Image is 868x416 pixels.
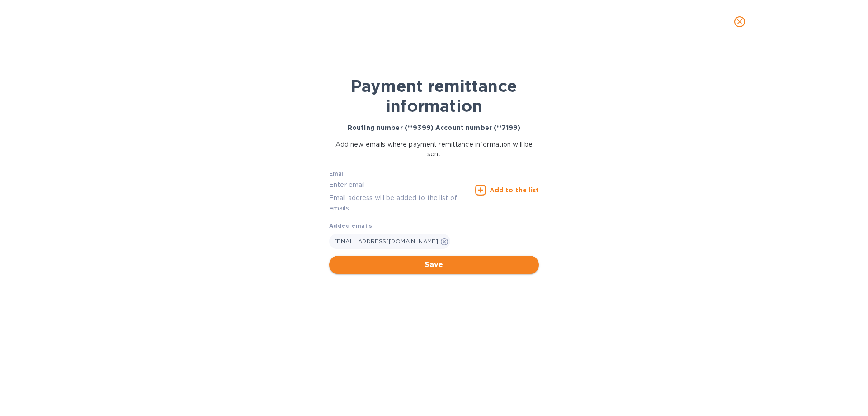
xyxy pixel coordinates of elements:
p: Email address will be added to the list of emails [329,193,472,214]
span: [EMAIL_ADDRESS][DOMAIN_NAME] [335,238,438,244]
b: Routing number (**9399) Account number (**7199) [348,124,520,131]
input: Enter email [329,178,472,191]
button: close [729,11,750,33]
span: Save [336,259,532,270]
b: Added emails [329,222,373,229]
p: Add new emails where payment remittance information will be sent [329,140,539,159]
label: Email [329,172,345,177]
div: [EMAIL_ADDRESS][DOMAIN_NAME] [329,234,450,249]
b: Payment remittance information [351,76,517,116]
button: Save [329,256,539,274]
u: Add to the list [490,186,539,194]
